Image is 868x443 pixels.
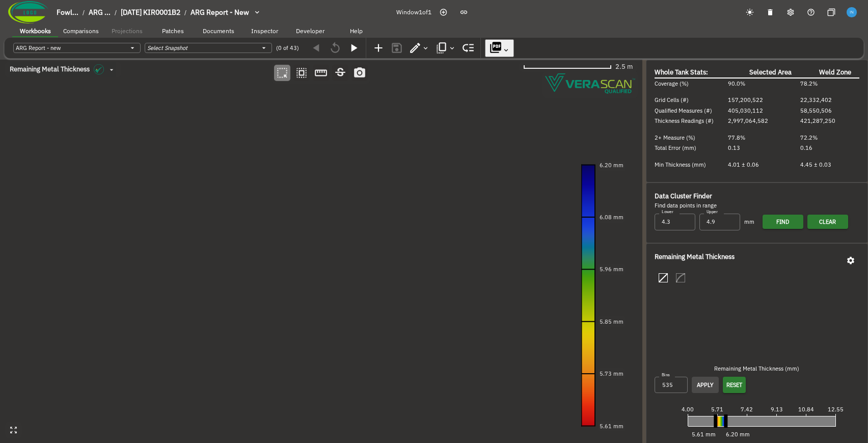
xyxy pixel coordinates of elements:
span: Remaining Metal Thickness [10,65,90,73]
text: 5.73 mm [600,370,623,377]
span: Whole Tank Stats: [655,68,708,76]
span: ARG Report - new [16,44,61,51]
span: 0.16 [800,144,812,151]
span: 4.01 ± 0.06 [728,161,759,168]
label: Lower [662,209,673,215]
text: 5.96 mm [600,266,623,273]
li: / [115,8,117,17]
span: 421,287,250 [800,117,835,124]
span: Comparisons [63,27,99,35]
span: Window 1 of 1 [396,8,431,17]
span: Clear [819,217,836,227]
span: Fowl... [57,8,78,17]
button: breadcrumb [52,4,270,21]
li: / [184,8,186,17]
span: Coverage (%) [655,80,689,87]
span: 2.5 m [615,62,633,72]
span: Reset [726,380,742,390]
div: Find data points in range [655,201,859,210]
span: Inspector [251,27,278,35]
span: Remaining Metal Thickness (mm) [714,364,799,373]
span: 90.0% [728,80,745,87]
span: 2,997,064,582 [728,117,768,124]
span: Remaining Metal Thickness [655,252,735,262]
span: 157,200,522 [728,96,763,103]
span: Grid Cells (#) [655,96,689,103]
span: 2+ Measure (%) [655,134,695,141]
span: 22,332,402 [800,96,832,103]
span: Qualified Measures (#) [655,107,712,114]
text: 6.20 mm [600,161,623,168]
span: Min Thickness (mm) [655,161,706,168]
i: Select Snapshot [147,44,187,51]
span: (0 of 43) [276,44,299,53]
nav: breadcrumb [57,7,249,18]
span: ARG ... [89,8,111,17]
span: Patches [162,27,184,35]
label: Upper [707,209,718,215]
span: Selected Area [749,68,792,76]
li: / [83,8,85,17]
img: icon in the dropdown [94,64,104,74]
span: Help [350,27,363,35]
span: Developer [296,27,324,35]
span: Total Error (mm) [655,144,696,151]
span: 4.45 ± 0.03 [800,161,831,168]
span: mm [744,218,754,226]
span: 405,030,112 [728,107,763,114]
span: 78.2% [800,80,818,87]
span: Weld Zone [819,68,851,76]
span: [DATE] KIR0001B2 [121,8,180,17]
span: 58,550,506 [800,107,832,114]
img: f6ffcea323530ad0f5eeb9c9447a59c5 [847,7,856,17]
span: Workbooks [20,27,51,35]
span: Find [776,217,789,227]
span: Thickness Readings (#) [655,117,714,124]
span: Documents [203,27,234,35]
span: ARG Report - new [191,8,249,17]
text: 5.61 mm [600,422,623,429]
img: Verascope qualified watermark [545,73,636,94]
img: Company Logo [8,1,48,23]
span: 0.13 [728,144,740,151]
label: Bins [662,372,670,378]
span: Data Cluster Finder [655,192,712,200]
span: 72.2% [800,134,818,141]
span: 77.8% [728,134,745,141]
text: 5.85 mm [600,318,623,325]
text: 6.08 mm [600,214,623,221]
